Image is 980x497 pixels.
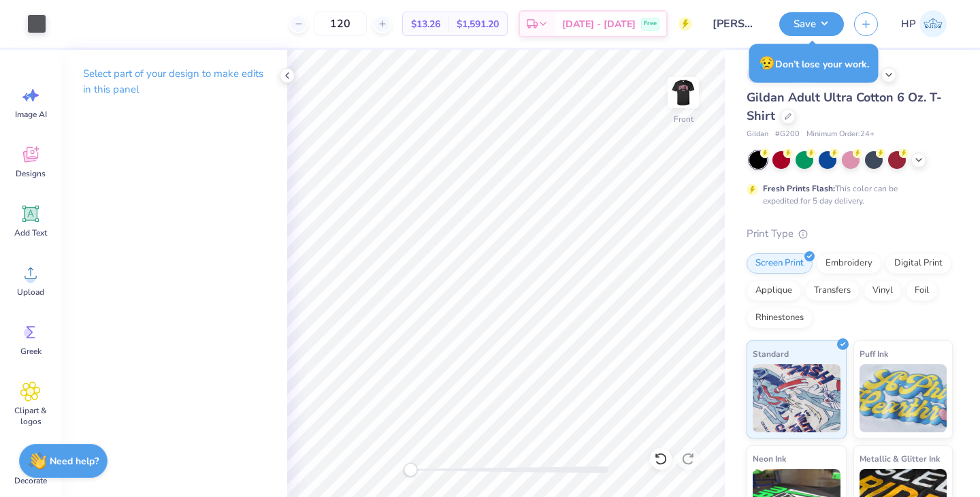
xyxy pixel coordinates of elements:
img: Hannah Pettit [919,10,947,37]
div: This color can be expedited for 5 day delivery. [763,182,930,207]
div: Embroidery [817,253,881,274]
a: HP [895,10,953,37]
div: Screen Print [747,253,813,274]
p: Select part of your design to make edits in this panel [83,66,265,97]
input: – – [314,12,367,36]
div: Print Type [747,226,953,242]
span: Puff Ink [860,347,888,361]
span: Image AI [15,109,47,120]
input: Untitled Design [702,10,769,37]
span: Standard [753,347,789,361]
span: Decorate [14,475,47,486]
span: Gildan [747,129,768,140]
span: Greek [20,346,42,357]
span: Neon Ink [753,451,786,466]
div: Accessibility label [404,463,417,477]
strong: Fresh Prints Flash: [763,183,835,194]
span: Clipart & logos [8,405,53,427]
div: Applique [747,280,801,301]
div: Rhinestones [747,308,813,328]
span: # G200 [775,129,800,140]
div: Don’t lose your work. [749,44,879,83]
strong: Need help? [50,455,99,468]
span: Gildan Adult Ultra Cotton 6 Oz. T-Shirt [747,89,942,124]
div: Digital Print [885,253,951,274]
span: $1,591.20 [457,17,499,31]
img: Puff Ink [860,364,947,432]
span: Metallic & Glitter Ink [860,451,940,466]
span: HP [901,16,916,32]
button: Save [779,12,844,36]
div: Transfers [805,280,860,301]
span: 😥 [759,54,775,72]
span: Upload [17,287,44,298]
img: Front [670,79,697,106]
span: $13.26 [411,17,440,31]
img: Standard [753,364,840,432]
span: Designs [16,168,46,179]
span: Free [644,19,657,29]
div: Front [674,113,693,125]
span: Add Text [14,227,47,238]
span: [DATE] - [DATE] [562,17,636,31]
span: Minimum Order: 24 + [806,129,875,140]
div: Vinyl [864,280,902,301]
div: Foil [906,280,938,301]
